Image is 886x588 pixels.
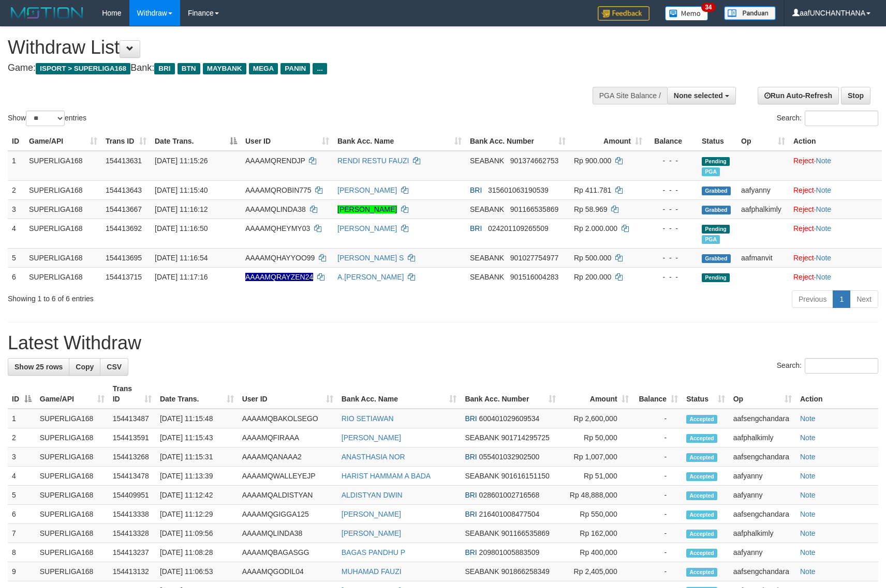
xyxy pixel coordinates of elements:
td: SUPERLIGA168 [25,151,101,181]
th: Trans ID: activate to sort column ascending [109,379,156,409]
th: Amount: activate to sort column ascending [560,379,633,409]
a: Note [800,472,816,480]
a: Note [816,224,832,233]
th: Action [796,379,878,409]
h1: Withdraw List [8,37,580,58]
span: AAAAMQHEYMY03 [245,224,310,233]
a: Reject [793,157,814,165]
a: [PERSON_NAME] [337,186,397,194]
td: [DATE] 11:08:28 [156,543,238,562]
td: 154413478 [109,467,156,486]
a: ALDISTYAN DWIN [342,491,403,499]
td: [DATE] 11:12:42 [156,486,238,505]
span: None selected [674,91,723,100]
td: SUPERLIGA168 [36,409,109,428]
td: AAAAMQBAKOLSEGO [238,409,337,428]
td: · [789,151,882,181]
img: Button%20Memo.svg [665,6,708,21]
span: Copy 024201109265509 to clipboard [488,224,549,233]
th: Game/API: activate to sort column ascending [36,379,109,409]
span: 154413667 [106,205,142,213]
a: Note [800,567,816,576]
td: · [789,248,882,267]
span: Show 25 rows [14,363,63,371]
a: [PERSON_NAME] [342,434,401,442]
span: Accepted [686,530,717,538]
td: aafyanny [737,180,789,199]
td: SUPERLIGA168 [36,562,109,581]
td: SUPERLIGA168 [25,267,101,286]
span: SEABANK [470,157,504,165]
a: Note [800,414,816,423]
div: - - - [651,272,693,282]
span: BRI [465,453,477,461]
div: PGA Site Balance / [593,87,667,104]
span: 154413715 [106,273,142,281]
td: AAAAMQGIGGA125 [238,505,337,524]
label: Search: [777,111,878,126]
span: ... [313,63,327,74]
td: 154413237 [109,543,156,562]
span: [DATE] 11:15:40 [155,186,208,194]
span: BRI [465,491,477,499]
span: SEABANK [470,205,504,213]
span: BRI [470,224,482,233]
span: Copy 055401032902500 to clipboard [479,453,540,461]
a: [PERSON_NAME] [337,224,397,233]
td: SUPERLIGA168 [36,428,109,447]
th: Date Trans.: activate to sort column ascending [156,379,238,409]
td: AAAAMQBAGASGG [238,543,337,562]
a: Note [816,254,832,262]
td: aafsengchandara [729,447,796,467]
a: Note [800,434,816,442]
td: SUPERLIGA168 [25,248,101,267]
td: SUPERLIGA168 [36,486,109,505]
td: [DATE] 11:15:48 [156,409,238,428]
a: Reject [793,224,814,233]
div: - - - [651,185,693,195]
td: 4 [8,467,36,486]
span: [DATE] 11:17:16 [155,273,208,281]
td: Rp 1,007,000 [560,447,633,467]
select: Showentries [26,111,65,126]
a: Note [800,491,816,499]
th: Bank Acc. Number: activate to sort column ascending [461,379,560,409]
span: BRI [465,414,477,423]
td: aafsengchandara [729,505,796,524]
a: ANASTHASIA NOR [342,453,405,461]
span: SEABANK [465,434,499,442]
span: Copy 209801005883509 to clipboard [479,548,540,556]
td: AAAAMQANAAA2 [238,447,337,467]
a: RIO SETIAWAN [342,414,394,423]
td: SUPERLIGA168 [25,199,101,219]
td: 7 [8,524,36,543]
td: 3 [8,199,25,219]
td: - [633,562,682,581]
span: Copy 028601002716568 to clipboard [479,491,540,499]
td: 6 [8,505,36,524]
td: 3 [8,447,36,467]
span: Copy 901027754977 to clipboard [510,254,558,262]
a: Note [800,510,816,518]
span: 34 [701,3,715,12]
th: Bank Acc. Number: activate to sort column ascending [466,132,570,151]
span: Copy 901166535869 to clipboard [510,205,558,213]
label: Show entries [8,111,86,126]
span: Rp 58.969 [574,205,608,213]
a: RENDI RESTU FAUZI [337,157,409,165]
span: Copy 901616151150 to clipboard [501,472,549,480]
span: 154413692 [106,224,142,233]
td: 1 [8,409,36,428]
span: Copy 901866258349 to clipboard [501,567,549,576]
th: User ID: activate to sort column ascending [241,132,333,151]
th: Op: activate to sort column ascending [729,379,796,409]
span: Rp 411.781 [574,186,611,194]
td: AAAAMQGODIL04 [238,562,337,581]
td: 8 [8,543,36,562]
a: A.[PERSON_NAME] [337,273,404,281]
td: aafphalkimly [729,428,796,447]
span: MEGA [249,63,278,74]
span: SEABANK [470,273,504,281]
th: ID [8,132,25,151]
td: aafphalkimly [729,524,796,543]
